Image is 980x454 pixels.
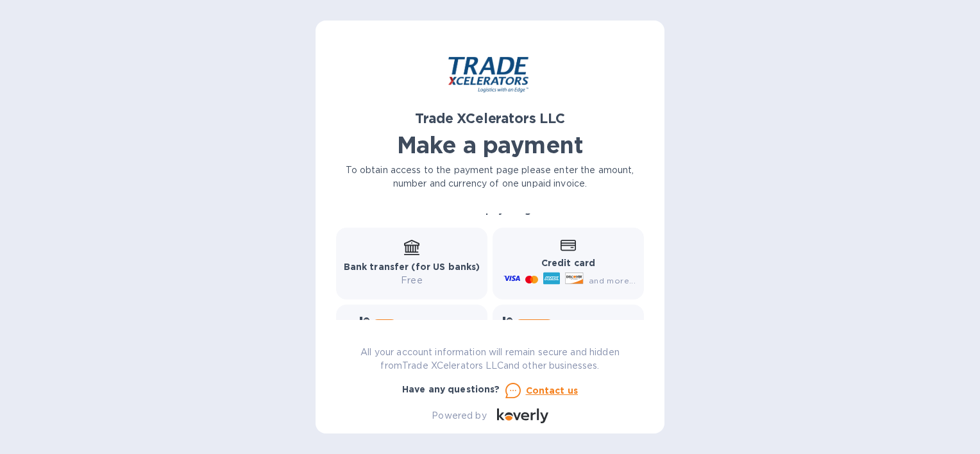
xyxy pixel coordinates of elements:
p: To obtain access to the payment page please enter the amount, number and currency of one unpaid i... [336,164,644,190]
b: Have any questions? [402,384,500,394]
p: All your account information will remain secure and hidden from Trade XCelerators LLC and other b... [336,346,644,373]
b: Credit card [541,258,595,268]
b: Trade XCelerators LLC [415,110,564,126]
p: Free [344,274,480,287]
u: Contact us [526,385,579,396]
b: Bank transfer (for US banks) [344,262,480,272]
p: Powered by [432,409,486,423]
h1: Make a payment [336,131,644,158]
span: and more... [589,276,636,285]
